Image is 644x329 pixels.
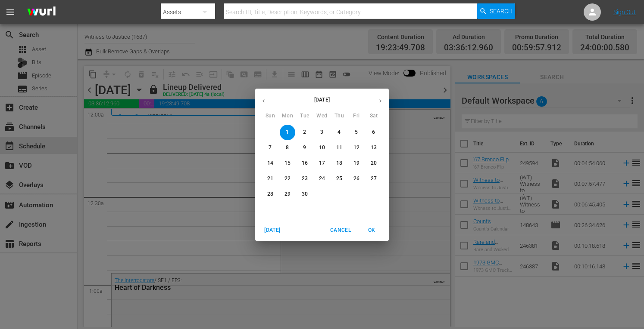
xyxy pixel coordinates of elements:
button: 8 [280,140,295,156]
button: 26 [349,171,364,187]
p: 24 [319,175,325,182]
span: Wed [314,112,330,120]
p: 2 [303,129,306,136]
p: 1 [286,129,289,136]
p: 27 [371,175,377,182]
button: 25 [331,171,347,187]
button: 18 [331,156,347,171]
p: 13 [371,144,377,151]
span: Sun [263,112,278,120]
button: 4 [331,125,347,140]
p: 4 [338,129,341,136]
button: 16 [297,156,313,171]
button: 1 [280,125,295,140]
img: ans4CAIJ8jUAAAAAAAAAAAAAAAAAAAAAAAAgQb4GAAAAAAAAAAAAAAAAAAAAAAAAJMjXAAAAAAAAAAAAAAAAAAAAAAAAgAT5G... [21,2,62,22]
button: 9 [297,140,313,156]
button: 30 [297,187,313,202]
p: 15 [284,160,291,167]
button: 28 [263,187,278,202]
p: 12 [353,144,360,151]
p: 3 [320,129,323,136]
button: 23 [297,171,313,187]
p: [DATE] [272,96,372,104]
span: Mon [280,112,295,120]
p: 22 [284,175,291,182]
button: 3 [314,125,330,140]
button: 11 [331,140,347,156]
button: 15 [280,156,295,171]
p: 21 [267,175,273,182]
button: 20 [366,156,381,171]
span: Search [490,3,513,19]
button: 22 [280,171,295,187]
p: 11 [336,144,342,151]
p: 30 [302,191,308,198]
p: 10 [319,144,325,151]
span: Fri [349,112,364,120]
span: menu [5,7,16,17]
button: 13 [366,140,381,156]
button: [DATE] [259,223,286,237]
p: 29 [284,191,291,198]
button: 7 [263,140,278,156]
p: 19 [353,160,360,167]
button: 2 [297,125,313,140]
button: 27 [366,171,381,187]
p: 6 [372,129,375,136]
button: 10 [314,140,330,156]
p: 20 [371,160,377,167]
button: 29 [280,187,295,202]
span: Cancel [330,226,351,235]
p: 18 [336,160,342,167]
p: 23 [302,175,308,182]
span: Tue [297,112,313,120]
p: 7 [269,144,272,151]
button: 14 [263,156,278,171]
p: 16 [302,160,308,167]
button: 24 [314,171,330,187]
button: 6 [366,125,381,140]
button: 21 [263,171,278,187]
button: 12 [349,140,364,156]
p: 26 [353,175,360,182]
button: Cancel [327,223,354,237]
button: OK [358,223,385,237]
p: 8 [286,144,289,151]
span: Thu [331,112,347,120]
p: 14 [267,160,273,167]
a: Sign Out [613,9,636,15]
button: 19 [349,156,364,171]
span: OK [361,226,382,235]
p: 28 [267,191,273,198]
button: 5 [349,125,364,140]
p: 9 [303,144,306,151]
span: [DATE] [262,226,283,235]
button: 17 [314,156,330,171]
p: 25 [336,175,342,182]
span: Sat [366,112,381,120]
p: 17 [319,160,325,167]
p: 5 [355,129,358,136]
